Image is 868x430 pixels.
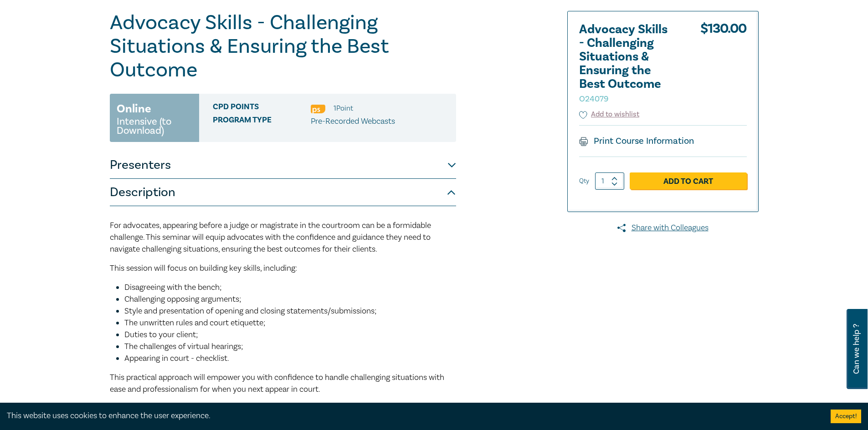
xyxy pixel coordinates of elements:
[311,116,395,127] p: Pre-Recorded Webcasts
[110,152,456,179] button: Presenters
[579,23,679,105] h2: Advocacy Skills - Challenging Situations & Ensuring the Best Outcome
[579,176,589,186] label: Qty
[124,282,222,293] span: Disagreeing with the bench;
[334,102,353,114] li: 1 Point
[124,341,243,352] span: The challenges of virtual hearings;
[110,220,431,254] span: For advocates, appearing before a judge or magistrate in the courtroom can be a formidable challe...
[110,179,456,206] button: Description
[124,353,229,364] span: Appearing in court - checklist.
[311,105,325,113] img: Professional Skills
[595,172,624,190] input: 1
[579,109,640,120] button: Add to wishlist
[117,101,151,117] h3: Online
[213,102,311,114] span: CPD Points
[124,318,266,328] span: The unwritten rules and court etiquette;
[124,306,377,316] span: Style and presentation of opening and closing statements/submissions;
[831,410,861,423] button: Accept cookies
[117,117,192,135] small: Intensive (to Download)
[110,263,297,273] span: This session will focus on building key skills, including:
[852,314,861,384] span: Can we help ?
[700,23,747,109] div: $ 130.00
[630,172,747,190] a: Add to Cart
[579,94,608,104] small: O24079
[110,11,456,82] h1: Advocacy Skills - Challenging Situations & Ensuring the Best Outcome
[110,372,444,395] span: This practical approach will empower you with confidence to handle challenging situations with ea...
[567,222,759,234] a: Share with Colleagues
[124,294,241,304] span: Challenging opposing arguments;
[7,410,817,422] div: This website uses cookies to enhance the user experience.
[124,329,198,340] span: Duties to your client;
[213,116,311,127] span: Program type
[579,135,694,147] a: Print Course Information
